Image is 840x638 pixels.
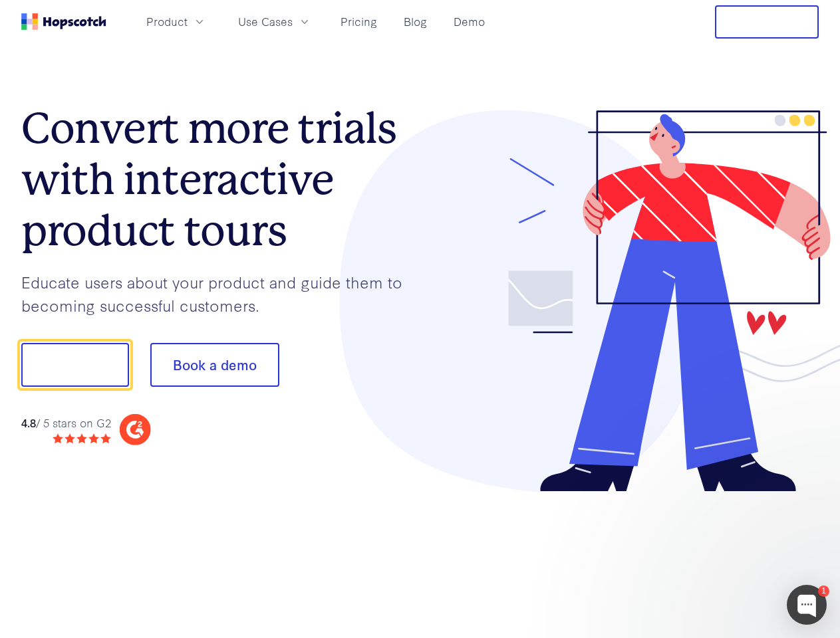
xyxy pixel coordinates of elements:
span: Use Cases [238,13,293,30]
a: Pricing [335,11,382,33]
a: Home [21,13,106,30]
div: 1 [818,585,829,597]
h1: Convert more trials with interactive product tours [21,103,420,256]
button: Free Trial [715,5,819,39]
a: Blog [398,11,432,33]
strong: 4.8 [21,415,36,430]
button: Use Cases [230,11,319,33]
button: Book a demo [150,343,279,387]
span: Product [146,13,188,30]
p: Educate users about your product and guide them to becoming successful customers. [21,270,420,316]
a: Demo [448,11,490,33]
button: Show me! [21,343,129,387]
button: Product [138,11,214,33]
div: / 5 stars on G2 [21,415,111,431]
